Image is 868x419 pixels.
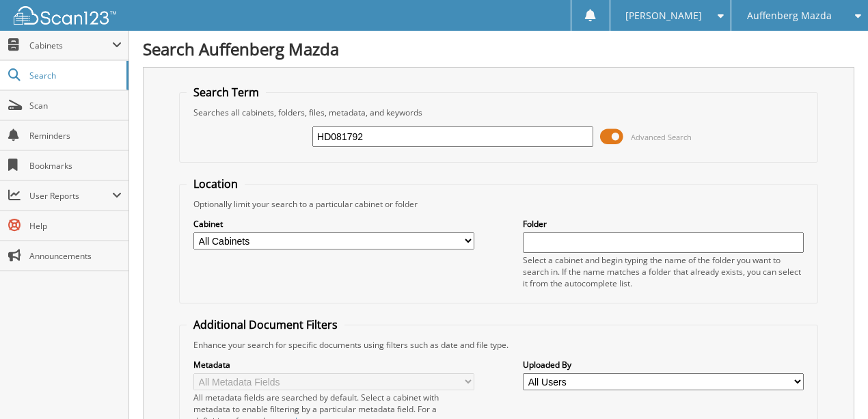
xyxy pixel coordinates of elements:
[631,132,692,142] span: Advanced Search
[523,359,804,370] label: Uploaded By
[29,100,122,111] span: Scan
[187,176,245,191] legend: Location
[29,250,122,262] span: Announcements
[29,190,112,202] span: User Reports
[187,107,811,118] div: Searches all cabinets, folders, files, metadata, and keywords
[29,160,122,172] span: Bookmarks
[187,198,811,210] div: Optionally limit your search to a particular cabinet or folder
[193,218,474,230] label: Cabinet
[193,359,474,370] label: Metadata
[625,12,702,20] span: [PERSON_NAME]
[187,85,266,100] legend: Search Term
[187,339,811,351] div: Enhance your search for specific documents using filters such as date and file type.
[29,220,122,232] span: Help
[143,38,854,60] h1: Search Auffenberg Mazda
[29,130,122,141] span: Reminders
[800,353,868,419] iframe: Chat Widget
[29,40,112,51] span: Cabinets
[187,317,344,332] legend: Additional Document Filters
[747,12,832,20] span: Auffenberg Mazda
[14,6,116,25] img: scan123-logo-white.svg
[523,218,804,230] label: Folder
[523,254,804,289] div: Select a cabinet and begin typing the name of the folder you want to search in. If the name match...
[29,70,120,81] span: Search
